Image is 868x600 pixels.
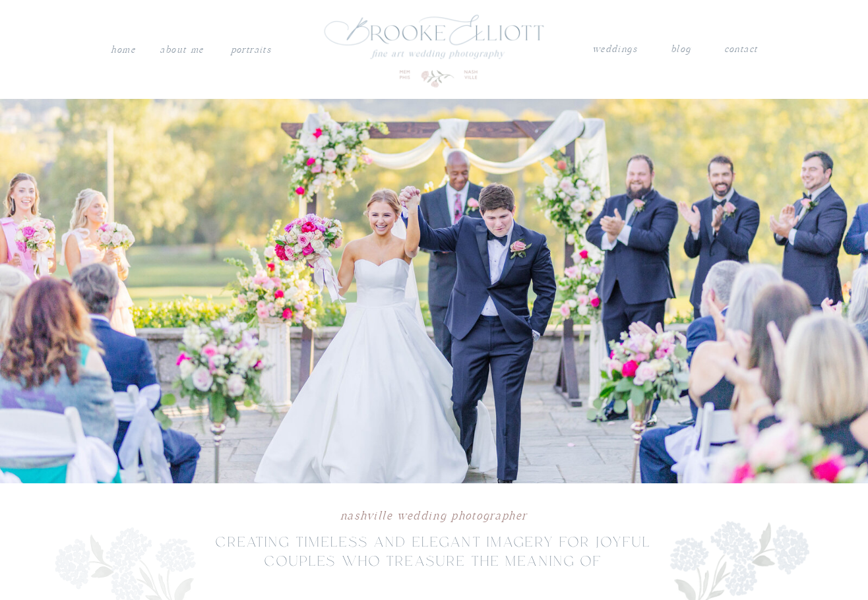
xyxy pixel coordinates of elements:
[184,534,683,591] p: creating timeless and elegant imagery for joyful couples who treasure the meaning of
[184,506,683,532] h1: Nashville wedding photographer
[110,42,136,59] a: Home
[158,42,205,59] a: About me
[229,42,273,55] a: PORTRAITS
[671,41,691,58] a: blog
[724,41,758,54] a: contact
[592,41,638,58] a: weddings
